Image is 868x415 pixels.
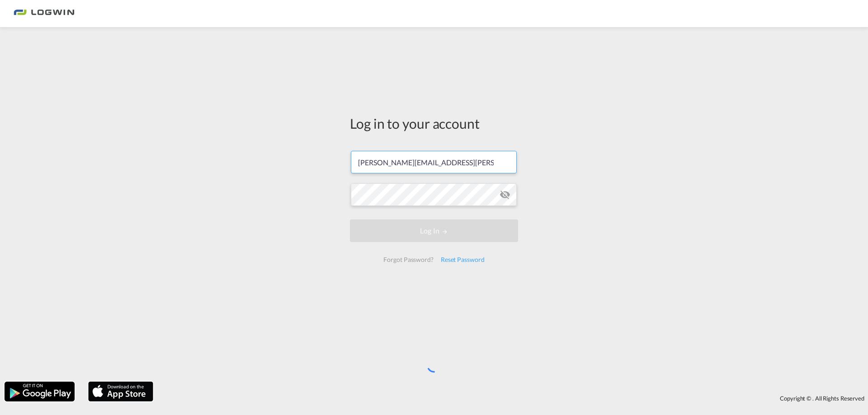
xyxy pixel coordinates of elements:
[500,189,510,200] md-icon: icon-eye-off
[437,252,488,268] div: Reset Password
[350,114,518,133] div: Log in to your account
[350,219,518,242] button: LOGIN
[87,381,154,402] img: apple.png
[351,151,517,173] input: Enter email/phone number
[4,381,75,402] img: google.png
[14,4,75,24] img: bc73a0e0d8c111efacd525e4c8ad7d32.png
[380,252,437,268] div: Forgot Password?
[158,391,868,406] div: Copyright © . All Rights Reserved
